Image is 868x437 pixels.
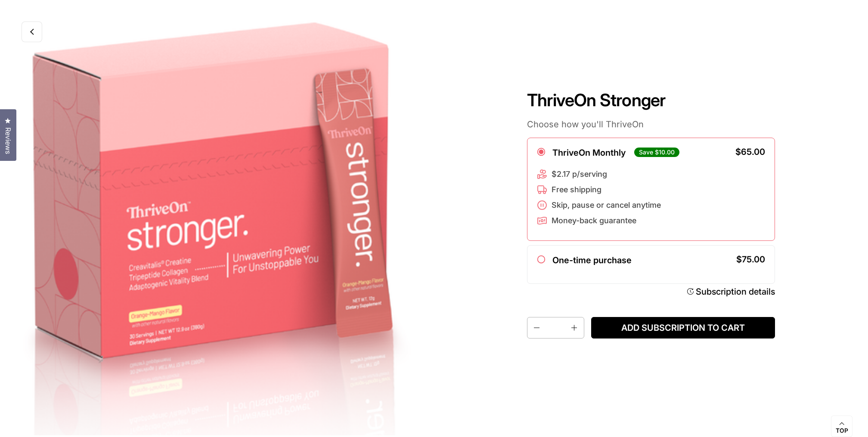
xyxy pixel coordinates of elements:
li: $2.17 p/serving [537,169,661,179]
div: $75.00 [736,255,765,264]
li: Free shipping [537,185,661,195]
iframe: Gorgias live chat messenger [825,397,859,428]
span: Add subscription to cart [598,323,768,333]
span: Reviews [2,127,13,154]
li: Money-back guarantee [537,215,661,226]
button: Decrease quantity [527,317,545,338]
p: Choose how you'll ThriveOn [527,119,775,130]
span: Top [836,427,848,435]
button: Increase quantity [567,317,584,338]
li: Skip, pause or cancel anytime [537,200,661,210]
label: ThriveOn Monthly [552,148,626,158]
div: Subscription details [696,286,775,297]
button: Add subscription to cart [591,317,775,339]
div: Save $10.00 [634,148,679,157]
label: One-time purchase [552,255,632,265]
h1: ThriveOn Stronger [527,90,775,111]
div: $65.00 [735,148,765,156]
